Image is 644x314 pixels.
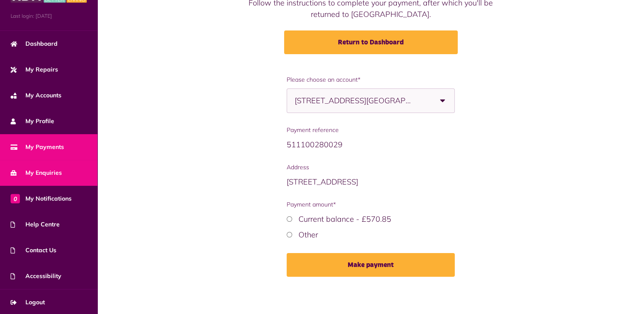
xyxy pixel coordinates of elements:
[11,298,45,307] span: Logout
[11,39,58,48] span: Dashboard
[11,168,62,177] span: My Enquiries
[11,143,64,151] span: My Payments
[299,214,391,224] label: Current balance - £570.85
[287,200,455,209] span: Payment amount*
[11,272,61,281] span: Accessibility
[287,75,455,84] span: Please choose an account*
[287,163,455,172] span: Address
[11,117,54,126] span: My Profile
[287,140,343,149] span: 511100280029
[11,91,61,100] span: My Accounts
[287,177,358,187] span: [STREET_ADDRESS]
[11,220,60,229] span: Help Centre
[11,194,20,203] span: 0
[299,230,318,240] label: Other
[11,246,56,255] span: Contact Us
[295,89,411,113] span: [STREET_ADDRESS][GEOGRAPHIC_DATA]
[11,12,87,20] span: Last login: [DATE]
[287,126,455,135] span: Payment reference
[287,253,455,277] button: Make payment
[11,194,72,203] span: My Notifications
[11,65,58,74] span: My Repairs
[284,30,458,54] a: Return to Dashboard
